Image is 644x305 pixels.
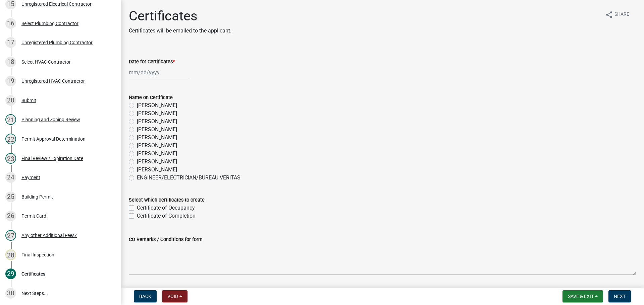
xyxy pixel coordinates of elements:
div: 17 [5,37,16,48]
div: Unregistered HVAC Contractor [21,79,85,83]
button: Back [134,290,157,302]
div: 30 [5,288,16,299]
div: 24 [5,172,16,183]
div: Unregistered Plumbing Contractor [21,40,93,45]
p: Certificates will be emailed to the applicant. [129,27,231,35]
label: [PERSON_NAME] [137,150,177,158]
label: [PERSON_NAME] [137,134,177,142]
div: Select HVAC Contractor [21,60,71,64]
label: [PERSON_NAME] [137,142,177,150]
div: Permit Card [21,214,46,218]
i: share [605,11,613,19]
span: Next [614,294,626,299]
div: Select Plumbing Contractor [21,21,78,26]
div: 26 [5,211,16,221]
span: Back [139,294,151,299]
div: 16 [5,18,16,29]
div: 23 [5,153,16,164]
label: [PERSON_NAME] [137,101,177,109]
div: Any other Additional Fees? [21,233,77,238]
span: Save & Exit [568,294,594,299]
div: Certificates [21,272,45,276]
div: Building Permit [21,195,53,199]
label: [PERSON_NAME] [137,158,177,166]
div: Final Inspection [21,252,54,257]
label: [PERSON_NAME] [137,126,177,134]
div: Unregistered Electrical Contractor [21,2,92,6]
div: 29 [5,269,16,279]
div: 28 [5,249,16,260]
label: Select which certificates to create [129,198,205,203]
span: Share [614,11,629,19]
h1: Certificates [129,8,231,24]
div: 20 [5,95,16,106]
span: Void [167,294,178,299]
div: 27 [5,230,16,241]
label: [PERSON_NAME] [137,109,177,118]
div: 18 [5,57,16,67]
button: Void [162,290,187,302]
label: [PERSON_NAME] [137,118,177,126]
div: Final Review / Expiration Date [21,156,83,161]
label: [PERSON_NAME] [137,166,177,174]
button: Next [608,290,631,302]
label: ENGINEER/ELECTRICIAN/BUREAU VERITAS [137,174,240,182]
div: Permit Approval Determination [21,137,86,141]
div: 22 [5,134,16,144]
label: Certificate of Completion [137,212,196,220]
label: CO Remarks / Conditions for form [129,237,203,242]
label: Name on Certificate [129,95,173,100]
label: Certificate of Occupancy [137,204,195,212]
input: mm/dd/yyyy [129,66,190,79]
label: Date for Certificates [129,60,175,64]
button: Save & Exit [562,290,603,302]
button: shareShare [600,8,635,21]
div: 19 [5,76,16,86]
div: Payment [21,175,40,180]
div: 25 [5,192,16,202]
div: Planning and Zoning Review [21,117,80,122]
div: Submit [21,98,36,103]
div: 21 [5,114,16,125]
